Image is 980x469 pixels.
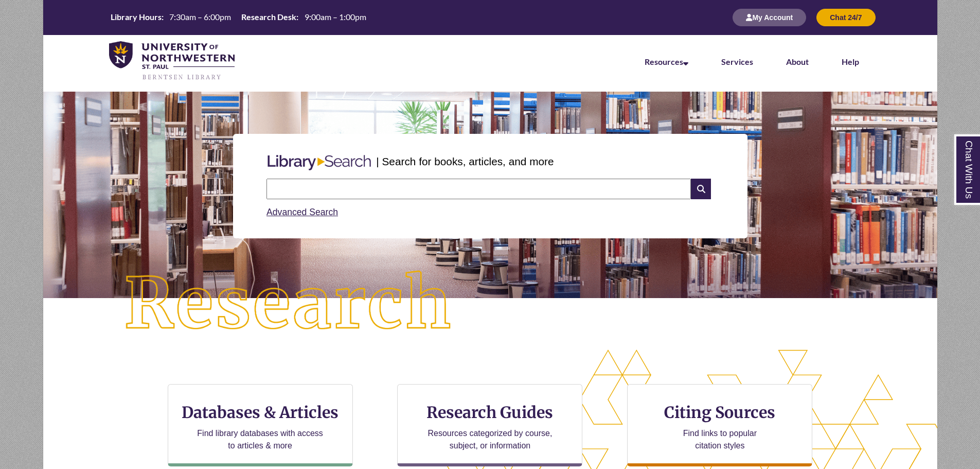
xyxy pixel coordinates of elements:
a: About [786,57,809,66]
th: Research Desk: [237,11,300,23]
h3: Citing Sources [657,403,783,422]
a: Hours Today [106,11,370,24]
button: Chat 24/7 [816,9,875,26]
span: 9:00am – 1:00pm [305,12,366,22]
p: Resources categorized by course, subject, or information [423,427,557,452]
th: Library Hours: [106,11,165,23]
a: Research Guides Resources categorized by course, subject, or information [397,384,582,466]
h3: Research Guides [406,403,574,422]
a: Databases & Articles Find library databases with access to articles & more [168,384,353,466]
h3: Databases & Articles [176,403,344,422]
a: Services [721,57,753,66]
img: Libary Search [262,151,376,175]
img: UNWSP Library Logo [109,41,235,81]
p: | Search for books, articles, and more [376,153,554,169]
a: Citing Sources Find links to popular citation styles [627,384,812,466]
button: My Account [733,9,806,26]
a: Help [842,57,859,66]
a: Chat 24/7 [816,13,875,22]
p: Find links to popular citation styles [670,427,770,452]
span: 7:30am – 6:00pm [169,12,231,22]
p: Find library databases with access to articles & more [193,427,327,452]
i: Search [691,179,710,199]
a: Advanced Search [266,207,338,217]
a: My Account [733,13,806,22]
table: Hours Today [106,11,370,23]
img: Research [87,234,490,374]
a: Resources [645,57,688,66]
